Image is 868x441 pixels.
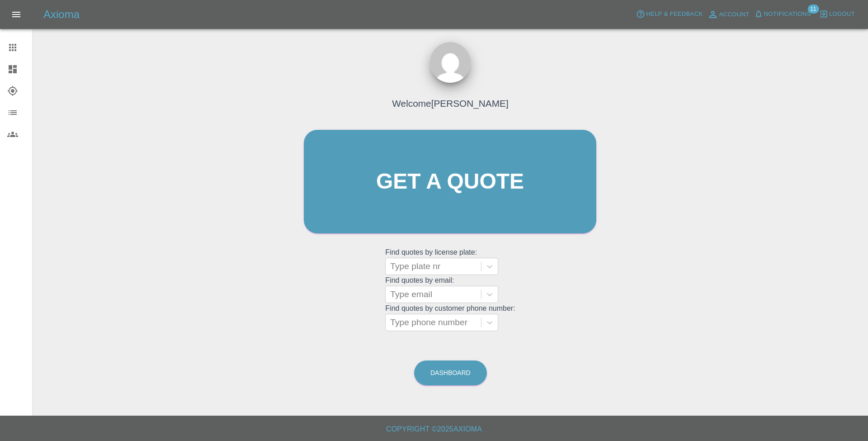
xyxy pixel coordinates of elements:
span: 11 [807,5,819,14]
button: Open drawer [5,4,27,25]
grid: Find quotes by license plate: [385,248,515,275]
img: ... [430,42,471,83]
span: Notifications [764,9,811,19]
span: Account [719,9,750,20]
a: Dashboard [414,360,487,385]
a: Get a quote [304,130,596,233]
button: Notifications [752,7,813,21]
grid: Find quotes by customer phone number: [385,304,515,331]
h5: Axioma [43,7,80,22]
button: Logout [817,7,857,21]
h4: Welcome [PERSON_NAME] [392,96,508,110]
span: Help & Feedback [646,9,703,19]
button: Help & Feedback [634,7,705,21]
h6: Copyright © 2025 Axioma [7,423,861,436]
grid: Find quotes by email: [385,276,515,303]
a: Account [705,7,752,22]
span: Logout [829,9,855,19]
